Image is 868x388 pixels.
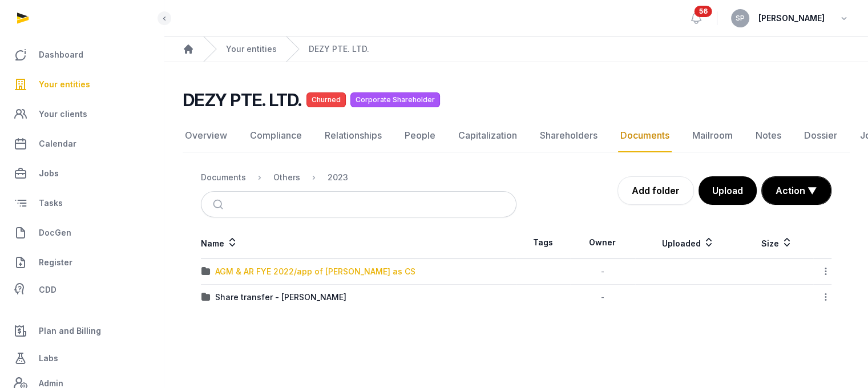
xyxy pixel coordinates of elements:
div: 2023 [328,172,348,183]
img: folder.svg [201,267,211,276]
a: Register [9,249,155,276]
a: Dashboard [9,41,155,68]
a: DocGen [9,219,155,246]
img: folder.svg [201,293,211,302]
a: DEZY PTE. LTD. [309,43,369,55]
span: Register [39,256,72,269]
span: CDD [39,283,56,297]
span: DocGen [39,226,71,240]
a: CDD [9,278,155,301]
span: Labs [39,351,58,365]
a: Documents [618,119,672,152]
span: Churned [306,92,346,107]
a: Mailroom [690,119,735,152]
a: Tasks [9,189,155,217]
div: Share transfer - [PERSON_NAME] [215,292,346,303]
span: Corporate Shareholder [350,92,440,107]
a: Your entities [226,43,277,55]
a: Your clients [9,100,155,128]
th: Owner [570,227,635,259]
td: - [570,259,635,285]
button: Action ▼ [762,177,831,204]
th: Name [201,227,516,259]
th: Uploaded [635,227,741,259]
span: Jobs [39,167,59,180]
span: Calendar [39,137,76,151]
h2: DEZY PTE. LTD. [183,90,302,110]
span: Your entities [39,78,90,91]
a: Shareholders [538,119,600,152]
span: SP [736,15,745,22]
span: 56 [695,6,712,17]
span: [PERSON_NAME] [758,11,825,25]
a: People [402,119,438,152]
button: SP [731,9,749,27]
span: Dashboard [39,48,83,62]
a: Your entities [9,71,155,98]
span: Plan and Billing [39,324,101,338]
a: Notes [753,119,784,152]
div: Others [273,172,300,183]
a: Dossier [802,119,839,152]
a: Capitalization [456,119,519,152]
nav: Breadcrumb [201,164,516,191]
th: Tags [516,227,570,259]
span: Your clients [39,107,87,121]
td: - [570,285,635,310]
a: Overview [183,119,229,152]
a: Compliance [248,119,304,152]
a: Calendar [9,130,155,157]
button: Upload [699,176,757,205]
a: Relationships [322,119,384,152]
a: Labs [9,345,155,372]
button: Submit [206,192,233,217]
a: Add folder [617,176,694,205]
a: Plan and Billing [9,317,155,345]
nav: Tabs [183,119,850,152]
span: Tasks [39,196,63,210]
div: Documents [201,172,246,183]
div: AGM & AR FYE 2022/app of [PERSON_NAME] as CS [215,266,415,277]
th: Size [741,227,813,259]
nav: Breadcrumb [164,37,868,62]
a: Jobs [9,160,155,187]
